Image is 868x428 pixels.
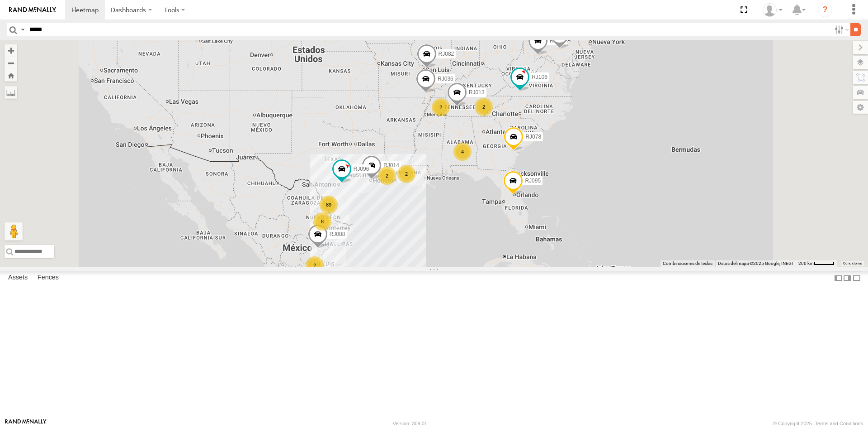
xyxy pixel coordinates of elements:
span: RJ014 [383,162,399,168]
button: Zoom out [5,57,17,69]
label: Search Query [19,23,26,36]
span: RJ036 [438,76,453,82]
div: 4 [453,143,472,161]
div: 8 [313,212,331,231]
label: Fences [33,272,63,284]
span: RJ078 [525,134,541,140]
div: 2 [378,167,396,185]
img: rand-logo.svg [9,7,56,13]
span: RJ013 [469,89,485,96]
span: 200 km [798,261,814,266]
label: Assets [4,272,32,284]
div: 2 [306,256,324,274]
div: © Copyright 2025 - [773,421,863,426]
a: Visit our Website [5,419,47,428]
div: 89 [320,196,338,214]
span: RJ082 [439,51,454,57]
label: Map Settings [853,101,868,114]
label: Dock Summary Table to the Right [843,271,852,284]
div: 2 [475,98,493,116]
button: Zoom Home [5,69,17,82]
button: Combinaciones de teclas [663,260,712,267]
div: 2 [397,165,415,183]
div: Sebastian Velez [759,3,786,17]
i: ? [818,3,832,17]
span: RJ095 [525,177,541,183]
button: Arrastra el hombrecito naranja al mapa para abrir Street View [5,222,23,240]
div: 2 [432,98,450,116]
div: Version: 309.01 [393,421,427,426]
span: Datos del mapa ©2025 Google, INEGI [718,261,793,266]
span: RJ096 [354,166,369,172]
label: Search Filter Options [831,23,850,36]
a: Terms and Conditions [815,421,863,426]
label: Dock Summary Table to the Left [834,271,843,284]
span: RJ088 [330,231,345,237]
span: RJ106 [532,73,547,80]
a: Condiciones (se abre en una nueva pestaña) [843,262,862,265]
button: Zoom in [5,44,17,57]
label: Hide Summary Table [852,271,861,284]
button: Escala del mapa: 200 km por 42 píxeles [796,260,837,267]
label: Measure [5,86,17,99]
